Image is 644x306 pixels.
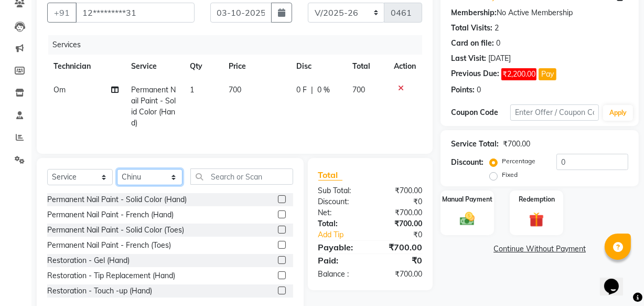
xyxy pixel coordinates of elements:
[47,240,171,251] div: Permanent Nail Paint - French (Toes)
[503,139,530,150] div: ₹700.00
[310,196,370,207] div: Discount:
[451,7,628,18] div: No Active Membership
[47,55,125,78] th: Technician
[310,185,370,196] div: Sub Total:
[380,229,430,240] div: ₹0
[310,269,370,280] div: Balance :
[501,68,536,80] span: ₹2,200.00
[524,210,549,229] img: _gift.svg
[451,23,492,34] div: Total Visits:
[370,241,430,254] div: ₹700.00
[318,170,342,181] span: Total
[451,85,475,96] div: Points:
[488,53,511,64] div: [DATE]
[370,218,430,229] div: ₹700.00
[370,254,430,267] div: ₹0
[370,269,430,280] div: ₹700.00
[442,195,492,204] label: Manual Payment
[370,207,430,218] div: ₹700.00
[184,55,222,78] th: Qty
[539,68,556,80] button: Pay
[47,209,174,220] div: Permanent Nail Paint - French (Hand)
[53,85,66,94] span: Om
[190,168,293,185] input: Search or Scan
[131,85,176,128] span: Permanent Nail Paint - Solid Color (Hand)
[229,85,241,94] span: 700
[451,139,499,150] div: Service Total:
[310,254,370,267] div: Paid:
[496,38,500,49] div: 0
[603,105,633,121] button: Apply
[190,85,194,94] span: 1
[47,225,184,236] div: Permanent Nail Paint - Solid Color (Toes)
[47,286,152,297] div: Restoration - Touch -up (Hand)
[48,35,430,55] div: Services
[502,170,518,180] label: Fixed
[125,55,184,78] th: Service
[317,85,330,96] span: 0 %
[388,55,422,78] th: Action
[495,23,499,34] div: 2
[502,156,535,166] label: Percentage
[370,185,430,196] div: ₹700.00
[47,194,187,205] div: Permanent Nail Paint - Solid Color (Hand)
[310,218,370,229] div: Total:
[451,53,486,64] div: Last Visit:
[76,3,195,23] input: Search by Name/Mobile/Email/Code
[310,241,370,254] div: Payable:
[455,210,479,228] img: _cash.svg
[451,107,510,118] div: Coupon Code
[451,38,494,49] div: Card on file:
[600,264,634,296] iframe: chat widget
[510,104,599,121] input: Enter Offer / Coupon Code
[310,229,380,240] a: Add Tip
[451,7,497,18] div: Membership:
[451,68,499,80] div: Previous Due:
[443,244,637,255] a: Continue Without Payment
[47,3,77,23] button: +91
[222,55,290,78] th: Price
[311,85,313,96] span: |
[352,85,365,94] span: 700
[451,157,484,168] div: Discount:
[370,196,430,207] div: ₹0
[296,85,307,96] span: 0 F
[47,255,130,266] div: Restoration - Gel (Hand)
[47,270,175,281] div: Restoration - Tip Replacement (Hand)
[290,55,346,78] th: Disc
[346,55,388,78] th: Total
[519,195,555,204] label: Redemption
[477,85,481,96] div: 0
[310,207,370,218] div: Net:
